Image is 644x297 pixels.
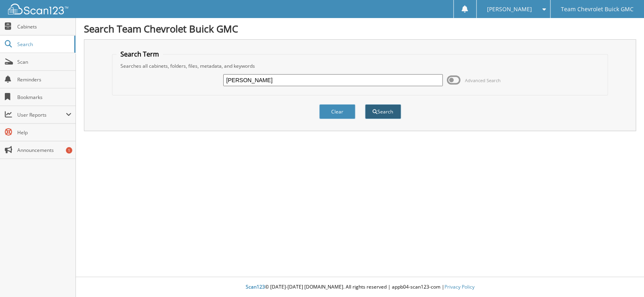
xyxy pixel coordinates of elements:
[319,104,355,119] button: Clear
[116,63,604,69] div: Searches all cabinets, folders, files, metadata, and keywords
[17,129,71,136] span: Help
[487,7,532,12] span: [PERSON_NAME]
[84,22,636,35] h1: Search Team Chevrolet Buick GMC
[8,4,68,14] img: scan123-logo-white.svg
[17,76,71,83] span: Reminders
[246,283,265,290] span: Scan123
[76,277,644,297] div: © [DATE]-[DATE] [DOMAIN_NAME]. All rights reserved | appb04-scan123-com |
[444,283,475,290] a: Privacy Policy
[17,111,66,118] span: User Reports
[17,59,71,65] span: Scan
[116,50,163,59] legend: Search Term
[465,77,501,83] span: Advanced Search
[365,104,401,119] button: Search
[17,94,71,101] span: Bookmarks
[17,147,71,154] span: Announcements
[17,41,70,48] span: Search
[17,23,71,30] span: Cabinets
[561,7,634,12] span: Team Chevrolet Buick GMC
[66,147,72,154] div: 1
